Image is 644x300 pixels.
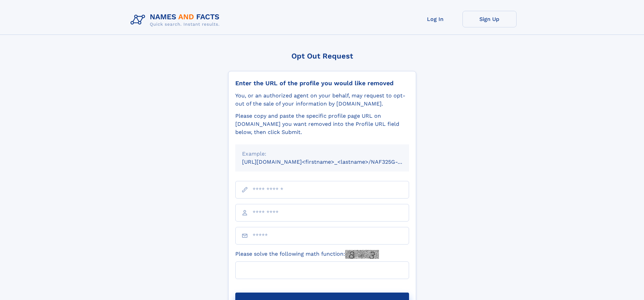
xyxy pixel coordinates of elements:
[242,159,422,165] small: [URL][DOMAIN_NAME]<firstname>_<lastname>/NAF325G-xxxxxxxx
[462,11,517,27] a: Sign Up
[235,92,409,108] div: You, or an authorized agent on your behalf, may request to opt-out of the sale of your informatio...
[228,52,416,60] div: Opt Out Request
[242,150,402,158] div: Example:
[235,112,409,136] div: Please copy and paste the specific profile page URL on [DOMAIN_NAME] you want removed into the Pr...
[235,250,379,259] label: Please solve the following math function:
[128,11,225,29] img: Logo Names and Facts
[408,11,462,27] a: Log In
[235,79,409,87] div: Enter the URL of the profile you would like removed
